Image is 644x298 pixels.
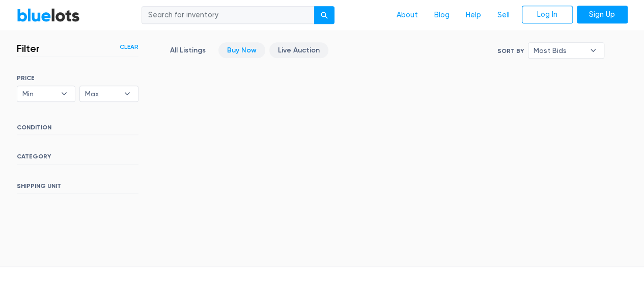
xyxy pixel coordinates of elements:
b: ▾ [582,43,604,58]
h6: CONDITION [17,124,138,135]
a: Sign Up [577,6,628,24]
h6: PRICE [17,74,138,82]
b: ▾ [53,86,75,101]
a: Live Auction [269,42,328,58]
a: Buy Now [218,42,265,58]
span: Max [85,86,119,101]
h6: CATEGORY [17,153,138,164]
span: Min [22,86,56,101]
a: Clear [120,42,138,51]
a: Blog [426,6,458,25]
b: ▾ [117,86,138,101]
a: About [388,6,426,25]
input: Search for inventory [142,6,315,24]
a: BlueLots [17,8,80,22]
h3: Filter [17,42,40,55]
a: Help [458,6,489,25]
label: Sort By [497,46,524,56]
a: Sell [489,6,518,25]
span: Most Bids [534,43,584,58]
a: All Listings [161,42,214,58]
h6: SHIPPING UNIT [17,182,138,194]
a: Log In [522,6,573,24]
